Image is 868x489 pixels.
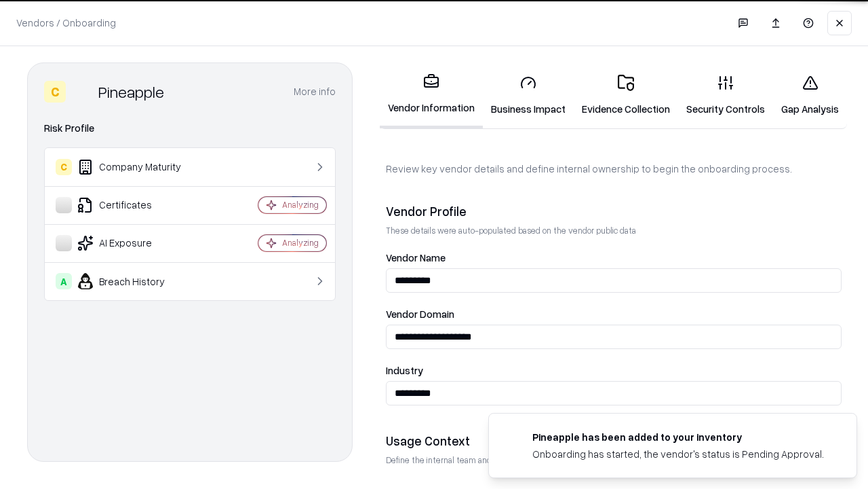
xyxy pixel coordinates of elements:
div: Analyzing [282,237,319,249]
div: C [44,81,66,103]
div: Pineapple [98,81,164,103]
p: These details were auto-populated based on the vendor public data [386,225,842,236]
div: AI Exposure [56,235,218,251]
a: Business Impact [483,64,574,127]
a: Evidence Collection [574,64,678,127]
p: Define the internal team and reason for using this vendor. This helps assess business relevance a... [386,454,842,466]
p: Review key vendor details and define internal ownership to begin the onboarding process. [386,162,842,176]
div: Usage Context [386,433,842,449]
a: Security Controls [678,64,773,127]
div: Certificates [56,197,218,213]
div: Analyzing [282,199,319,211]
div: Company Maturity [56,159,218,175]
a: Gap Analysis [773,64,847,127]
p: Vendors / Onboarding [16,16,116,30]
button: More info [294,79,336,104]
img: Pineapple [71,81,93,103]
div: Breach History [56,273,218,289]
div: Pineapple has been added to your inventory [532,430,824,444]
div: A [56,273,72,289]
a: Vendor Information [380,62,483,128]
label: Vendor Name [386,253,842,263]
div: Onboarding has started, the vendor's status is Pending Approval. [532,447,824,461]
label: Industry [386,365,842,376]
label: Vendor Domain [386,309,842,319]
div: Risk Profile [44,120,336,137]
img: pineappleenergy.com [505,430,521,446]
div: C [56,159,72,175]
div: Vendor Profile [386,203,842,219]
